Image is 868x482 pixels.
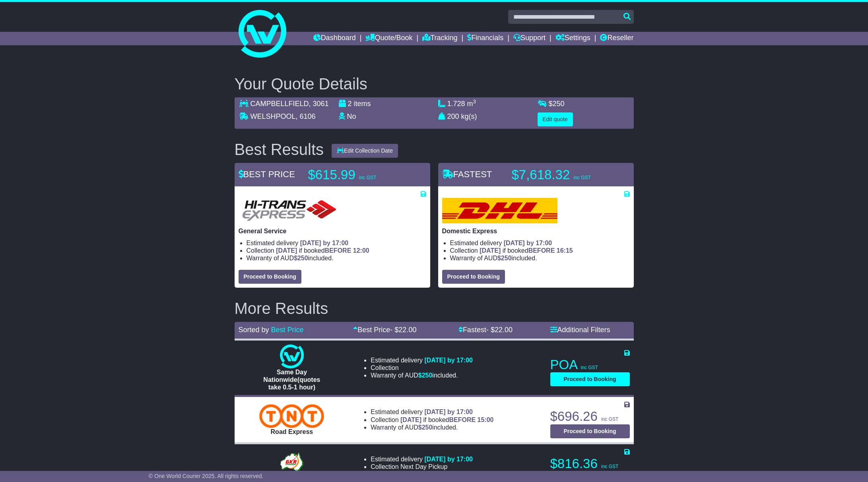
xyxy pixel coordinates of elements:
li: Collection [450,247,630,254]
span: BEFORE [528,247,555,254]
a: Financials [467,32,503,45]
span: No [347,112,356,120]
p: $816.36 [550,456,630,472]
button: Proceed to Booking [550,424,630,438]
span: kg(s) [461,112,477,120]
span: WELSHPOOL [250,112,296,120]
span: $ [294,255,308,261]
span: 1.728 [447,100,465,108]
img: GKR: GENERAL [278,451,305,475]
li: Warranty of AUD included. [371,372,473,379]
img: One World Courier: Same Day Nationwide(quotes take 0.5-1 hour) [280,345,304,368]
span: 250 [553,100,565,108]
a: Tracking [422,32,457,45]
span: [DATE] by 17:00 [424,456,473,463]
span: © One World Courier 2025. All rights reserved. [149,473,264,479]
li: Estimated delivery [247,239,426,247]
span: $ [497,255,512,261]
span: FASTEST [442,169,492,179]
span: BEFORE [449,416,476,423]
sup: 3 [473,99,476,105]
span: 16:15 [557,247,573,254]
span: if booked [276,247,369,254]
li: Warranty of AUD included. [247,254,426,262]
li: Collection [371,364,473,372]
li: Warranty of AUD included. [450,254,630,262]
p: General Service [239,227,426,235]
span: inc GST [573,175,590,180]
a: Dashboard [313,32,356,45]
p: POA [550,357,630,373]
span: , 3061 [309,100,329,108]
h2: More Results [235,300,634,317]
span: inc GST [601,416,618,422]
img: TNT Domestic: Road Express [259,404,324,428]
li: Warranty of AUD included. [371,424,493,431]
span: 12:00 [353,247,369,254]
span: - $ [390,326,416,334]
span: $ [549,100,565,108]
span: 250 [422,372,433,379]
span: items [354,100,371,108]
p: Domestic Express [442,227,630,235]
li: Estimated delivery [450,239,630,247]
span: - $ [486,326,513,334]
img: HiTrans: General Service [239,198,340,223]
p: $696.26 [550,408,630,424]
span: inc GST [359,175,376,180]
span: [DATE] [276,247,297,254]
button: Proceed to Booking [550,372,630,386]
img: DHL: Domestic Express [442,198,557,223]
span: $ [418,424,433,431]
button: Edit quote [538,112,573,126]
span: BEFORE [325,247,351,254]
span: if booked [400,416,493,423]
li: Collection [371,416,493,424]
span: 22.00 [398,326,416,334]
span: [DATE] [480,247,501,254]
span: $ [418,372,433,379]
li: Estimated delivery [371,455,473,463]
span: [DATE] [400,416,421,423]
span: BEST PRICE [239,169,295,179]
span: [DATE] by 17:00 [424,408,473,415]
span: Next Day Pickup [400,463,447,470]
span: inc GST [581,365,598,370]
span: 200 [447,112,459,120]
span: 250 [501,255,512,261]
li: Estimated delivery [371,356,473,364]
p: $7,618.32 [512,167,611,183]
a: Best Price [271,326,304,334]
span: Sorted by [239,326,269,334]
button: Proceed to Booking [239,270,301,284]
span: 22.00 [495,326,513,334]
a: Reseller [600,32,633,45]
span: 250 [422,424,433,431]
li: Estimated delivery [371,408,493,416]
li: Collection [247,247,426,254]
span: [DATE] by 17:00 [300,240,349,246]
a: Additional Filters [550,326,610,334]
div: Best Results [231,141,328,158]
h2: Your Quote Details [235,75,634,93]
span: Road Express [271,428,313,435]
li: Collection [371,463,473,470]
span: if booked [480,247,573,254]
span: Same Day Nationwide(quotes take 0.5-1 hour) [263,369,320,391]
span: [DATE] by 17:00 [504,240,552,246]
a: Support [513,32,546,45]
span: 2 [348,100,352,108]
a: Best Price- $22.00 [353,326,416,334]
button: Edit Collection Date [332,144,398,158]
a: Fastest- $22.00 [458,326,513,334]
span: m [467,100,476,108]
span: , 6106 [296,112,316,120]
a: Settings [555,32,590,45]
span: [DATE] by 17:00 [424,357,473,364]
a: Quote/Book [365,32,412,45]
p: $615.99 [308,167,408,183]
button: Proceed to Booking [442,270,505,284]
span: CAMPBELLFIELD [250,100,309,108]
span: 15:00 [478,416,494,423]
span: 250 [297,255,308,261]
